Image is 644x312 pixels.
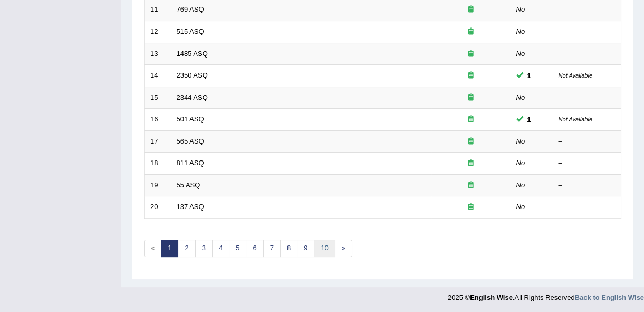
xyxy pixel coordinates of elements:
[516,27,525,35] em: No
[516,137,525,145] em: No
[297,240,314,257] a: 9
[177,115,204,123] a: 501 ASQ
[437,137,505,147] div: Exam occurring question
[145,174,171,196] td: 19
[246,240,263,257] a: 6
[212,240,229,257] a: 4
[437,115,505,125] div: Exam occurring question
[177,137,204,145] a: 565 ASQ
[161,240,178,257] a: 1
[177,93,208,101] a: 2344 ASQ
[145,130,171,153] td: 17
[437,158,505,168] div: Exam occurring question
[177,27,204,35] a: 515 ASQ
[523,70,535,81] span: You can still take this question
[177,159,204,167] a: 811 ASQ
[559,181,616,191] div: –
[177,181,200,189] a: 55 ASQ
[516,159,525,167] em: No
[145,87,171,109] td: 15
[177,50,208,58] a: 1485 ASQ
[229,240,246,257] a: 5
[437,202,505,212] div: Exam occurring question
[145,196,171,219] td: 20
[195,240,213,257] a: 3
[437,5,505,15] div: Exam occurring question
[559,137,616,147] div: –
[448,287,644,302] div: 2025 © All Rights Reserved
[516,181,525,189] em: No
[145,153,171,175] td: 18
[516,93,525,101] em: No
[177,203,204,211] a: 137 ASQ
[437,27,505,37] div: Exam occurring question
[559,5,616,15] div: –
[437,49,505,59] div: Exam occurring question
[437,181,505,191] div: Exam occurring question
[559,116,592,122] small: Not Available
[437,71,505,81] div: Exam occurring question
[437,93,505,103] div: Exam occurring question
[280,240,297,257] a: 8
[523,114,535,125] span: You can still take this question
[516,50,525,58] em: No
[263,240,281,257] a: 7
[559,27,616,37] div: –
[559,202,616,212] div: –
[177,5,204,13] a: 769 ASQ
[516,203,525,211] em: No
[335,240,352,257] a: »
[559,72,592,79] small: Not Available
[470,294,514,301] strong: English Wise.
[314,240,335,257] a: 10
[145,65,171,87] td: 14
[559,93,616,103] div: –
[144,240,161,257] span: «
[575,294,644,301] a: Back to English Wise
[178,240,195,257] a: 2
[559,49,616,59] div: –
[177,71,208,79] a: 2350 ASQ
[145,109,171,131] td: 16
[145,43,171,65] td: 13
[145,21,171,43] td: 12
[516,5,525,13] em: No
[559,158,616,168] div: –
